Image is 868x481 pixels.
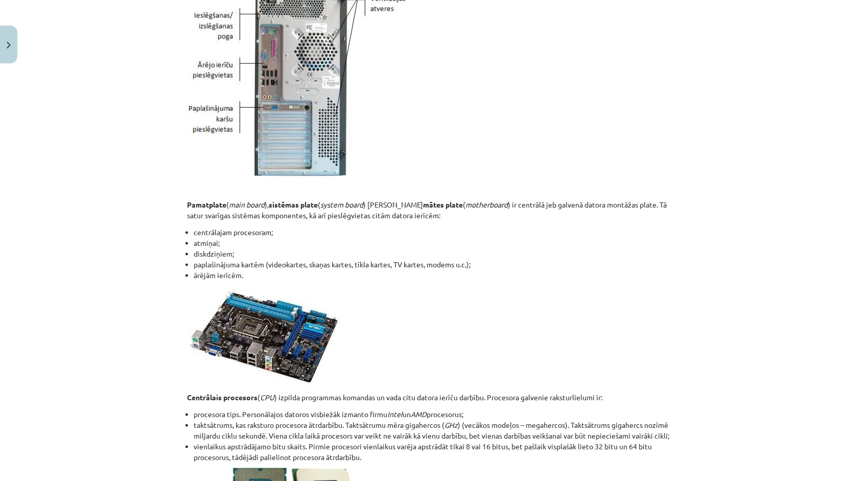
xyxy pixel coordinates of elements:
[411,410,427,419] em: AMD
[261,393,275,402] em: CPU
[194,249,681,260] li: diskdziņiem;
[194,442,681,463] li: vienlaikus apstrādājamo bitu skaits. Pirmie procesori vienlaikus varēja apstrādāt tikai 8 vai 16 ...
[194,270,681,281] li: ārējām ierīcēm.
[194,238,681,249] li: atmiņai;
[194,409,681,420] li: procesora tips. Personālajos datoros visbiežāk izmanto firmu un procesorus;
[187,393,681,403] p: ( ) izpilda programmas komandas un vada citu datora ierīču darbību. Procesora galvenie raksturlie...
[194,420,681,442] li: taktsātrums, kas raksturo procesora ātrdarbību. Taktsātrumu mēra gigahercos ( ) (vecākos modeļos ...
[321,200,364,210] em: system board
[445,421,458,430] em: GHz
[424,200,463,210] strong: mātes plate
[194,227,681,238] li: centrālajam procesoram;
[194,260,681,270] li: paplašinājuma kartēm (videokartes, skaņas kartes, tīkla kartes, TV kartes, modems u.c.);
[269,200,318,210] strong: sistēmas plate
[187,200,681,221] p: ( ), ( ) [PERSON_NAME] ( ) ir centrālā jeb galvenā datora montāžas plate. Tā satur svarīgas sistē...
[187,200,227,210] strong: Pamatplate
[7,42,11,49] img: icon-close-lesson-0947bae3869378f0d4975bcd49f059093ad1ed9edebbc8119c70593378902aed.svg
[229,200,265,210] em: main board
[466,200,508,210] em: motherboard
[187,393,258,402] strong: Centrālais procesors
[388,410,403,419] em: Intel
